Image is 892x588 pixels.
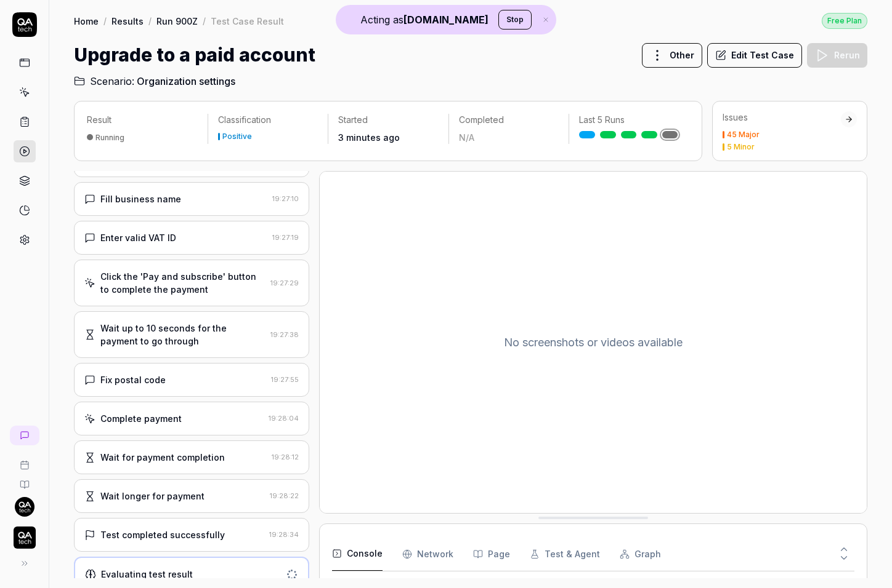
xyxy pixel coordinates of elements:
[87,74,134,89] span: Scenario:
[100,322,266,348] div: Wait up to 10 seconds for the payment to go through
[579,114,679,126] p: Last 5 Runs
[14,526,36,549] img: QA Tech Logo
[100,231,176,244] div: Enter valid VAT ID
[5,470,44,490] a: Documentation
[459,114,559,126] p: Completed
[272,453,299,461] time: 19:28:12
[5,450,44,470] a: Book a call with us
[100,451,225,464] div: Wait for payment completion
[100,490,205,503] div: Wait longer for payment
[100,412,182,425] div: Complete payment
[270,330,299,339] time: 19:27:38
[15,497,34,517] img: 7ccf6c19-61ad-4a6c-8811-018b02a1b829.jpg
[74,74,235,89] a: Scenario:Organization settings
[211,15,284,27] div: Test Case Result
[530,537,600,571] button: Test & Agent
[101,568,193,581] div: Evaluating test result
[103,15,107,27] div: /
[402,537,453,571] button: Network
[707,43,802,68] button: Edit Test Case
[137,74,235,89] span: Organization settings
[338,114,439,126] p: Started
[822,12,867,29] a: Free Plan
[269,414,299,423] time: 19:28:04
[727,143,755,151] div: 5 Minor
[100,373,166,386] div: Fix postal code
[727,131,760,138] div: 45 Major
[95,133,124,142] div: Running
[332,537,383,571] button: Console
[807,43,867,68] button: Rerun
[459,132,474,143] span: N/A
[270,491,299,500] time: 19:28:22
[620,537,661,571] button: Graph
[723,111,841,124] div: Issues
[338,132,400,143] time: 3 minutes ago
[270,279,299,287] time: 19:27:29
[148,15,152,27] div: /
[271,375,299,384] time: 19:27:55
[203,15,206,27] div: /
[473,537,510,571] button: Page
[642,43,702,68] button: Other
[320,172,867,513] div: No screenshots or videos available
[10,426,39,445] a: New conversation
[100,528,225,541] div: Test completed successfully
[272,233,299,242] time: 19:27:19
[822,13,867,29] div: Free Plan
[87,114,198,126] p: Result
[100,270,266,296] div: Click the 'Pay and subscribe' button to complete the payment
[269,530,299,539] time: 19:28:34
[5,517,44,551] button: QA Tech Logo
[498,10,532,30] button: Stop
[156,15,198,27] a: Run 900Z
[222,133,252,140] div: Positive
[100,193,181,205] div: Fill business name
[272,194,299,203] time: 19:27:10
[111,15,144,27] a: Results
[74,15,99,27] a: Home
[74,41,315,69] h1: Upgrade to a paid account
[218,114,318,126] p: Classification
